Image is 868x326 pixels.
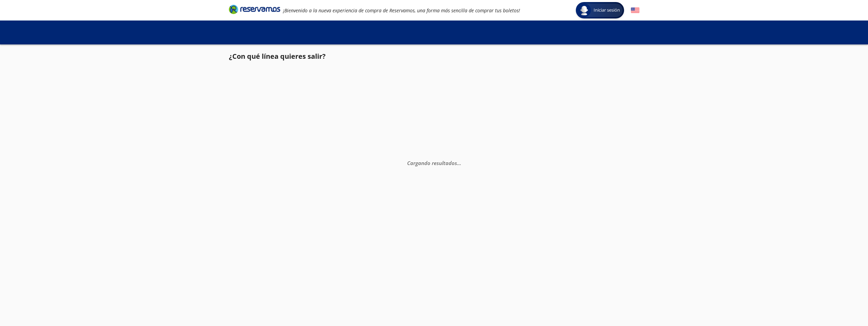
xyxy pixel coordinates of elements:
[591,7,623,14] span: Iniciar sesión
[229,4,280,16] a: Brand Logo
[407,160,461,166] em: Cargando resultados
[457,160,458,166] span: .
[631,6,639,15] button: English
[460,160,461,166] span: .
[283,7,520,14] em: ¡Bienvenido a la nueva experiencia de compra de Reservamos, una forma más sencilla de comprar tus...
[229,51,326,62] p: ¿Con qué línea quieres salir?
[229,4,280,14] i: Brand Logo
[458,160,460,166] span: .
